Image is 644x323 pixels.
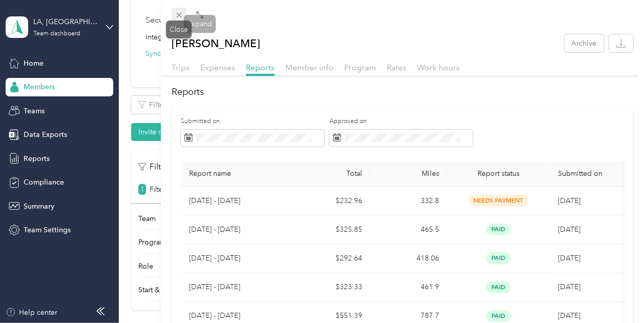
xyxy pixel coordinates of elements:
[172,85,633,99] h2: Reports
[246,63,275,72] span: Reports
[468,195,529,207] span: needs payment
[344,63,376,72] span: Program
[172,34,260,52] p: [PERSON_NAME]
[184,15,216,33] div: Expand
[370,273,447,302] td: 461.9
[565,34,604,52] button: Archive
[189,195,285,207] p: [DATE] - [DATE]
[370,215,447,244] td: 465.5
[181,161,294,187] th: Report name
[455,169,542,178] span: Report status
[417,63,460,72] span: Work hours
[302,169,362,178] div: Total
[558,254,580,263] span: [DATE]
[486,224,511,235] span: paid
[189,310,285,321] p: [DATE] - [DATE]
[294,273,370,302] td: $323.33
[558,225,580,234] span: [DATE]
[189,281,285,293] p: [DATE] - [DATE]
[387,63,406,72] span: Rates
[172,63,190,72] span: Trips
[558,311,580,320] span: [DATE]
[486,281,511,293] span: paid
[587,266,644,323] iframe: Everlance-gr Chat Button Frame
[486,252,511,264] span: paid
[294,244,370,273] td: $292.64
[294,215,370,244] td: $325.85
[294,187,370,215] td: $232.96
[200,63,235,72] span: Expenses
[370,187,447,215] td: 332.8
[558,196,580,205] span: [DATE]
[550,161,627,187] th: Submitted on
[379,169,439,178] div: Miles
[486,310,511,322] span: paid
[189,253,285,264] p: [DATE] - [DATE]
[285,63,334,72] span: Member info
[181,117,324,126] label: Submitted on
[189,224,285,235] p: [DATE] - [DATE]
[370,244,447,273] td: 418.06
[329,117,473,126] label: Approved on
[166,21,192,38] div: Close
[558,282,580,291] span: [DATE]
